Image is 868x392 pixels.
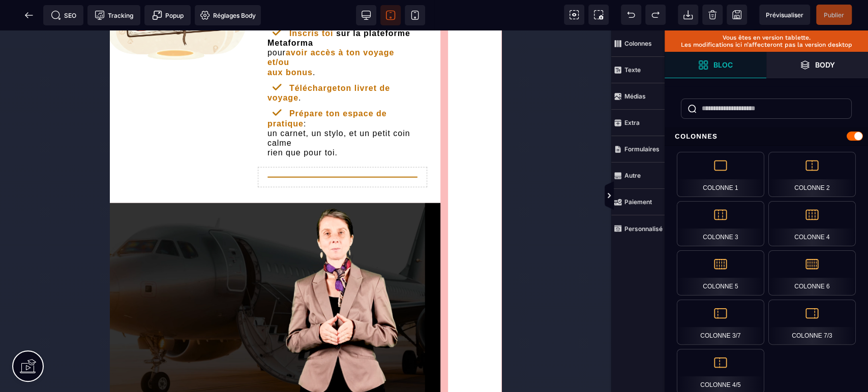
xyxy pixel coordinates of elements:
[665,52,766,78] span: Ouvrir les blocs
[624,198,652,206] strong: Paiement
[611,30,665,57] span: Colonnes
[158,76,301,129] text: : un carnet, un stylo, et un petit coin calme rien que pour toi.
[824,11,844,19] span: Publier
[624,40,652,47] strong: Colonnes
[87,5,140,25] span: Code de suivi
[356,5,376,25] span: Voir bureau
[611,83,665,110] span: Médias
[611,215,665,242] span: Personnalisé
[727,5,747,25] span: Enregistrer
[43,5,83,25] span: Métadata SEO
[611,57,665,83] span: Texte
[611,162,665,189] span: Autre
[768,300,856,345] div: Colonne 7/3
[670,41,863,48] p: Les modifications ici n’affecteront pas la version desktop
[564,5,584,25] span: Voir les composants
[677,250,764,296] div: Colonne 5
[768,250,856,296] div: Colonne 6
[624,119,640,126] strong: Extra
[677,201,764,246] div: Colonne 3
[588,5,609,25] span: Capture d'écran
[624,66,641,74] strong: Texte
[678,5,698,25] span: Importer
[766,11,803,19] span: Prévisualiser
[200,10,256,20] span: Réglages Body
[665,127,868,146] div: Colonnes
[816,5,852,25] span: Enregistrer le contenu
[624,172,641,179] strong: Autre
[611,189,665,215] span: Paiement
[645,5,666,25] span: Rétablir
[621,5,641,25] span: Défaire
[611,136,665,162] span: Formulaires
[665,181,675,211] span: Afficher les vues
[766,52,868,78] span: Ouvrir les calques
[759,5,810,25] span: Aperçu
[195,5,261,25] span: Favicon
[677,152,764,197] div: Colonne 1
[624,225,663,233] strong: Personnalisé
[152,10,184,20] span: Popup
[624,145,660,153] strong: Formulaires
[768,152,856,197] div: Colonne 2
[95,10,133,20] span: Tracking
[624,92,646,100] strong: Médias
[144,5,191,25] span: Créer une alerte modale
[380,5,401,25] span: Voir tablette
[19,5,39,25] span: Retour
[611,110,665,136] span: Extra
[768,201,856,246] div: Colonne 4
[51,10,76,20] span: SEO
[405,5,425,25] span: Voir mobile
[670,34,863,41] p: Vous êtes en version tablette.
[702,5,723,25] span: Nettoyage
[158,51,280,74] text: .
[713,61,733,69] strong: Bloc
[815,61,835,69] strong: Body
[677,300,764,345] div: Colonne 3/7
